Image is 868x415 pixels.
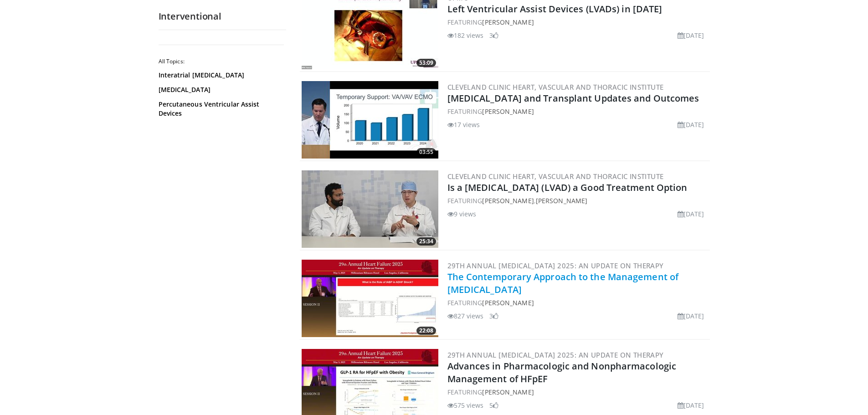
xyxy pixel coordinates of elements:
[447,172,664,181] a: Cleveland Clinic Heart, Vascular and Thoracic Institute
[416,59,436,67] span: 53:09
[447,209,477,219] li: 9 views
[482,298,534,307] a: [PERSON_NAME]
[678,311,704,321] li: [DATE]
[302,170,438,248] a: 25:34
[447,181,688,194] a: Is a [MEDICAL_DATA] (LVAD) a Good Treatment Option
[447,350,664,359] a: 29th Annual [MEDICAL_DATA] 2025: An Update on Therapy
[302,81,438,159] a: 03:55
[416,327,436,335] span: 22:08
[302,81,438,159] img: 5e60023d-5500-4425-874d-dd2868774b43.300x170_q85_crop-smart_upscale.jpg
[416,148,436,156] span: 03:55
[447,311,484,321] li: 827 views
[302,260,438,337] a: 22:08
[489,400,498,410] li: 5
[447,261,664,270] a: 29th Annual [MEDICAL_DATA] 2025: An Update on Therapy
[159,58,284,65] h2: All Topics:
[447,360,677,385] a: Advances in Pharmacologic and Nonpharmacologic Management of HFpEF
[678,120,704,129] li: [DATE]
[489,311,498,321] li: 3
[447,31,484,40] li: 182 views
[447,3,663,15] a: Left Ventricular Assist Devices (LVADs) in [DATE]
[159,10,286,22] h2: Interventional
[416,237,436,246] span: 25:34
[159,71,282,80] a: Interatrial [MEDICAL_DATA]
[482,18,534,26] a: [PERSON_NAME]
[302,260,438,337] img: fe3deb0d-e936-46b8-b8f6-72716a8ee27b.300x170_q85_crop-smart_upscale.jpg
[536,196,587,205] a: [PERSON_NAME]
[678,209,704,219] li: [DATE]
[159,100,282,118] a: Percutaneous Ventricular Assist Devices
[482,196,534,205] a: [PERSON_NAME]
[482,107,534,116] a: [PERSON_NAME]
[447,92,699,104] a: [MEDICAL_DATA] and Transplant Updates and Outcomes
[447,82,664,92] a: Cleveland Clinic Heart, Vascular and Thoracic Institute
[447,17,708,27] div: FEATURING
[447,298,708,307] div: FEATURING
[447,387,708,397] div: FEATURING
[447,107,708,116] div: FEATURING
[447,400,484,410] li: 575 views
[447,196,708,205] div: FEATURING ,
[447,120,480,129] li: 17 views
[678,400,704,410] li: [DATE]
[302,170,438,248] img: d57883b7-9bfe-4e1c-a394-7ab2f38c32db.300x170_q85_crop-smart_upscale.jpg
[159,85,282,94] a: [MEDICAL_DATA]
[482,388,534,396] a: [PERSON_NAME]
[489,31,498,40] li: 3
[678,31,704,40] li: [DATE]
[447,271,679,296] a: The Contemporary Approach to the Management of [MEDICAL_DATA]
